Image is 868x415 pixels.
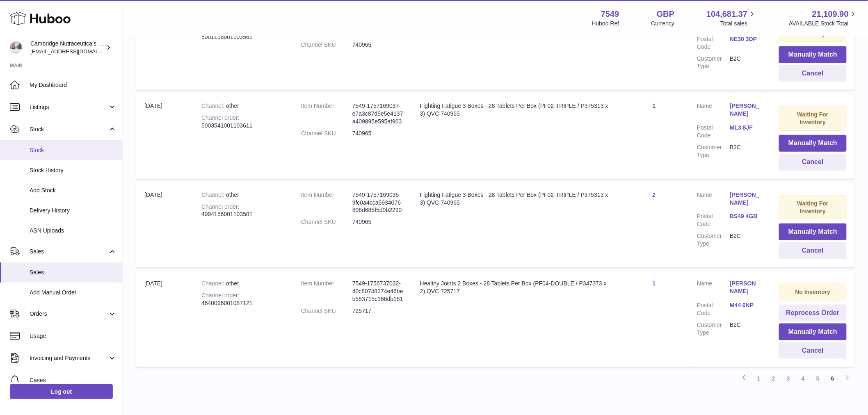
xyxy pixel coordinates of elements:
a: 21,109.90 AVAILABLE Stock Total [789,9,858,27]
div: 4994156001103581 [201,203,285,219]
button: Reprocess Order [779,305,847,322]
a: 2 [766,371,781,386]
strong: Channel [201,192,226,198]
dt: Item Number [301,280,352,303]
button: Manually Match [779,324,847,340]
span: Orders [30,310,108,318]
span: 104,681.37 [706,9,747,20]
button: Manually Match [779,223,847,240]
dt: Customer Type [697,232,730,248]
a: 6 [825,371,840,386]
div: other [201,280,285,287]
dd: 7549-1757169035-9fc0a4cca5934076808d685f5d0b2290 [352,191,404,214]
div: 5003541001103611 [201,114,285,130]
dt: Channel SKU [301,307,352,315]
a: [PERSON_NAME] [730,102,763,118]
strong: GBP [657,9,674,20]
a: 5 [811,371,825,386]
a: 1 [653,280,656,287]
span: Add Stock [30,187,116,194]
span: Stock [30,125,108,133]
dt: Customer Type [697,321,730,337]
a: 2 [653,192,656,198]
dd: 725717 [352,307,404,315]
td: [DATE] [136,271,193,367]
strong: No Inventory [795,289,831,295]
strong: Channel order [201,114,240,121]
a: [PERSON_NAME] [730,191,763,207]
dd: B2C [730,321,763,337]
dt: Postal Code [697,301,730,317]
a: [PERSON_NAME] [730,280,763,295]
dt: Channel SKU [301,218,352,226]
span: Stock History [30,166,116,174]
dt: Postal Code [697,35,730,51]
dd: B2C [730,232,763,248]
dt: Item Number [301,102,352,125]
button: Cancel [779,242,847,259]
td: [DATE] [136,183,193,267]
a: 104,681.37 Total sales [706,9,757,27]
td: [DATE] [136,94,193,178]
dt: Customer Type [697,55,730,71]
span: Total sales [720,20,757,27]
strong: Channel order [201,292,240,299]
span: AVAILABLE Stock Total [789,20,858,27]
dd: B2C [730,144,763,159]
dd: 7549-1756737032-40c80748374e46beb553715c168db181 [352,280,404,303]
span: Listings [30,103,108,111]
div: 4640096001087121 [201,292,285,307]
dd: 7549-1757169037-e7a3c87d5e5e4137a409895e595af963 [352,102,404,125]
strong: Channel [201,280,226,287]
a: 1 [653,103,656,109]
span: Sales [30,269,116,276]
button: Cancel [779,65,847,82]
span: Cases [30,376,116,384]
div: other [201,102,285,110]
a: BS49 4GB [730,212,763,220]
span: Stock [30,146,116,154]
div: Fighting Fatigue 3 Boxes - 28 Tablets Per Box (PF02-TRIPLE / P375313 x 3) QVC 740965 [420,191,611,207]
dt: Postal Code [697,212,730,228]
span: ASN Uploads [30,227,116,235]
button: Manually Match [779,135,847,152]
span: Delivery History [30,207,116,214]
dt: Name [697,102,730,120]
div: Huboo Ref [592,20,619,27]
a: 1 [752,371,766,386]
strong: Waiting For Inventory [797,23,828,37]
button: Cancel [779,342,847,359]
dt: Item Number [301,191,352,214]
dd: 740965 [352,41,404,49]
a: 3 [781,371,796,386]
dd: B2C [730,55,763,71]
div: Currency [651,20,675,27]
dt: Name [697,280,730,297]
dt: Channel SKU [301,41,352,49]
span: Sales [30,248,108,255]
strong: Channel order [201,203,240,210]
dt: Postal Code [697,124,730,139]
a: 4 [796,371,811,386]
span: [EMAIL_ADDRESS][DOMAIN_NAME] [30,48,121,55]
div: other [201,191,285,199]
a: NE30 3DP [730,35,763,43]
strong: Channel [201,103,226,109]
span: My Dashboard [30,81,116,89]
dd: 740965 [352,218,404,226]
dt: Name [697,191,730,209]
span: 21,109.90 [812,9,849,20]
strong: Waiting For Inventory [797,111,828,125]
a: ML3 8JF [730,124,763,132]
a: Log out [10,384,113,399]
strong: 7549 [601,9,619,20]
div: Fighting Fatigue 3 Boxes - 28 Tablets Per Box (PF02-TRIPLE / P375313 x 3) QVC 740965 [420,102,611,118]
dd: 740965 [352,130,404,137]
button: Manually Match [779,46,847,63]
span: Add Manual Order [30,289,116,296]
span: Invoicing and Payments [30,354,108,362]
dt: Customer Type [697,144,730,159]
dt: Channel SKU [301,130,352,137]
strong: Waiting For Inventory [797,200,828,214]
td: [DATE] [136,5,193,90]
